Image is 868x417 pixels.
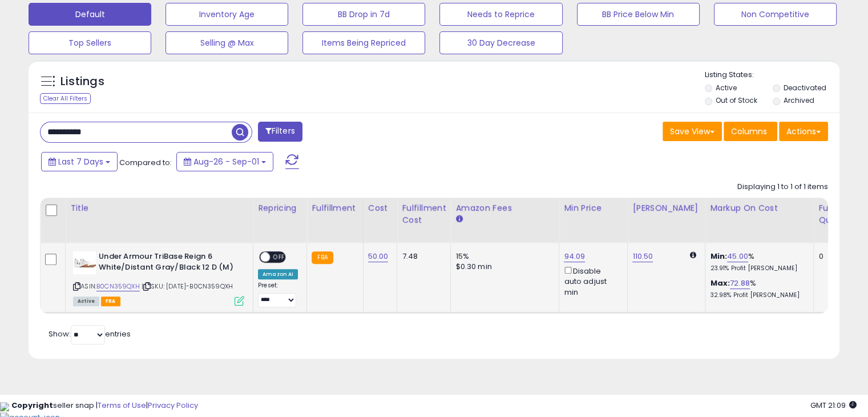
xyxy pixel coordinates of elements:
[368,251,389,262] a: 50.00
[439,3,562,26] button: Needs to Reprice
[176,152,273,171] button: Aug-26 - Sep-01
[564,264,619,298] div: Disable auto adjust min
[96,282,140,291] a: B0CN359QXH
[58,156,103,167] span: Last 7 Days
[710,291,805,299] p: 32.98% Profit [PERSON_NAME]
[368,202,393,214] div: Cost
[705,198,814,243] th: The percentage added to the cost of goods (COGS) that forms the calculator for Min & Max prices.
[710,264,805,272] p: 23.91% Profit [PERSON_NAME]
[737,182,828,193] div: Displaying 1 to 1 of 1 items
[402,202,446,226] div: Fulfillment Cost
[270,252,288,262] span: OFF
[193,156,259,167] span: Aug-26 - Sep-01
[564,202,623,214] div: Min Price
[783,83,826,93] label: Deactivated
[41,152,118,171] button: Last 7 Days
[165,3,288,26] button: Inventory Age
[818,202,858,226] div: Fulfillable Quantity
[710,202,809,214] div: Markup on Cost
[165,31,288,54] button: Selling @ Max
[564,251,585,262] a: 94.09
[142,282,233,291] span: | SKU: [DATE]-B0CN359QXH
[73,296,99,306] span: All listings currently available for purchase on Amazon
[73,251,244,304] div: ASIN:
[632,202,700,214] div: [PERSON_NAME]
[439,31,562,54] button: 30 Day Decrease
[302,31,425,54] button: Items Being Repriced
[710,251,727,262] b: Min:
[779,122,828,141] button: Actions
[724,122,777,141] button: Columns
[29,3,151,26] button: Default
[402,251,442,262] div: 7.48
[312,251,333,264] small: FBA
[258,202,302,214] div: Repricing
[101,296,120,306] span: FBA
[716,95,757,105] label: Out of Stock
[818,251,854,262] div: 0
[29,31,151,54] button: Top Sellers
[632,251,653,262] a: 110.50
[716,83,737,93] label: Active
[455,214,462,224] small: Amazon Fees.
[783,95,814,105] label: Archived
[99,251,237,275] b: Under Armour TriBase Reign 6 White/Distant Gray/Black 12 D (M)
[705,70,839,81] p: Listing States:
[302,3,425,26] button: BB Drop in 7d
[258,269,298,279] div: Amazon AI
[455,262,550,272] div: $0.30 min
[710,278,730,288] b: Max:
[455,202,554,214] div: Amazon Fees
[258,122,302,142] button: Filters
[714,3,837,26] button: Non Competitive
[73,251,96,274] img: 31uJ68nKC9L._SL40_.jpg
[70,202,248,214] div: Title
[577,3,700,26] button: BB Price Below Min
[663,122,722,141] button: Save View
[731,126,767,137] span: Columns
[710,251,805,272] div: %
[60,74,104,90] h5: Listings
[727,251,748,262] a: 45.00
[49,328,131,339] span: Show: entries
[730,278,750,289] a: 72.88
[119,157,172,168] span: Compared to:
[455,251,550,262] div: 15%
[258,282,298,307] div: Preset:
[312,202,358,214] div: Fulfillment
[710,278,805,299] div: %
[40,93,91,104] div: Clear All Filters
